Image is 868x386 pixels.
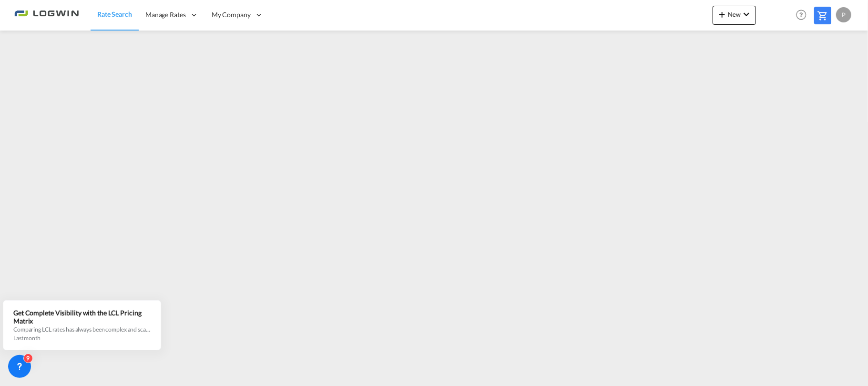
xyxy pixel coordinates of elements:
[793,7,814,24] div: Help
[793,7,809,23] span: Help
[97,10,132,18] span: Rate Search
[713,6,756,25] button: icon-plus 400-fgNewicon-chevron-down
[716,9,728,20] md-icon: icon-plus 400-fg
[716,10,752,18] span: New
[212,10,251,20] span: My Company
[741,9,752,20] md-icon: icon-chevron-down
[145,10,186,20] span: Manage Rates
[836,7,851,22] div: P
[14,4,79,26] img: 2761ae10d95411efa20a1f5e0282d2d7.png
